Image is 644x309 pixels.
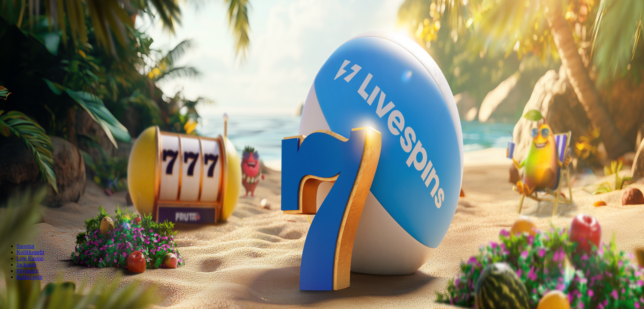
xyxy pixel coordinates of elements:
[16,255,44,261] a: Live Kasino
[3,231,641,280] nav: Lobby
[3,231,641,293] header: Lobby
[16,243,34,249] a: Suositut
[16,249,44,255] a: Kolikkopelit
[16,262,36,267] a: Jackpotit
[16,274,43,280] a: Kaikki pelit
[16,268,39,274] a: Pöytäpelit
